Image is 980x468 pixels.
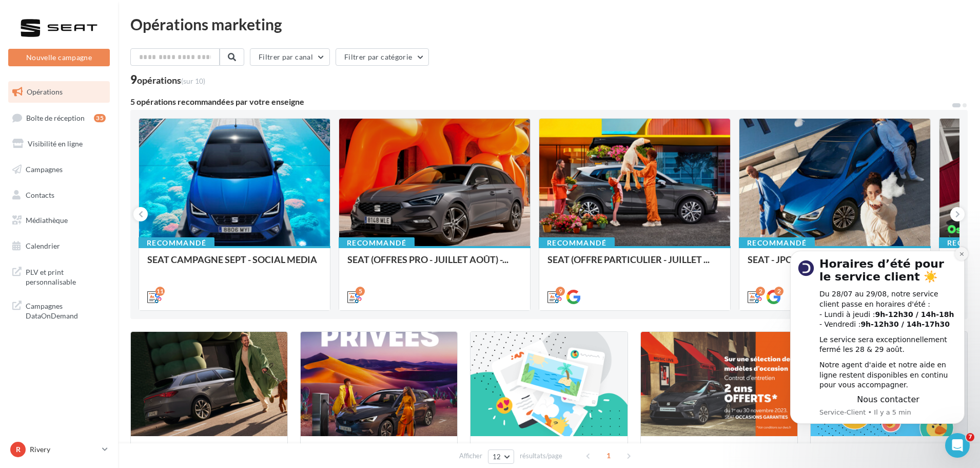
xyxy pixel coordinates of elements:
div: 2 [774,287,783,296]
div: 11 [155,287,165,296]
a: Calendrier [6,235,112,257]
a: Campagnes DataOnDemand [6,295,112,325]
div: Recommandé [539,237,615,249]
div: 5 [356,287,365,296]
span: Calendrier [26,241,60,250]
div: Opérations marketing [130,16,968,32]
button: Nouvelle campagne [8,49,110,66]
span: Visibilité en ligne [28,139,83,148]
button: Filtrer par catégorie [336,48,429,66]
a: Visibilité en ligne [6,133,112,155]
span: SEAT CAMPAGNE SEPT - SOCIAL MEDIA [147,254,317,265]
a: Boîte de réception35 [6,107,112,129]
a: Contacts [6,184,112,206]
span: Afficher [459,451,482,461]
span: Boîte de réception [26,113,85,122]
a: Campagnes [6,159,112,180]
div: Recommandé [739,237,815,249]
div: Recommandé [339,237,415,249]
iframe: Intercom notifications message [775,235,980,440]
a: PLV et print personnalisable [6,261,112,291]
div: Recommandé [139,237,214,249]
a: Opérations [6,81,112,103]
a: R Rivery [8,440,110,459]
span: SEAT (OFFRE PARTICULIER - JUILLET ... [547,254,710,265]
iframe: Intercom live chat [945,433,970,458]
span: 12 [493,453,501,461]
div: 9 [556,287,565,296]
span: 7 [966,433,974,441]
span: Campagnes [26,165,63,174]
div: 2 [756,287,765,296]
div: 9 [130,74,205,85]
span: Campagnes DataOnDemand [26,299,106,321]
button: 12 [488,450,514,464]
span: résultats/page [520,451,562,461]
span: Opérations [27,87,63,96]
button: Filtrer par canal [250,48,330,66]
span: Contacts [26,190,54,199]
span: PLV et print personnalisable [26,265,106,287]
span: SEAT (OFFRES PRO - JUILLET AOÛT) -... [347,254,508,265]
span: SEAT - JPO - GENERIQUE SEPT / OCTO... [748,254,913,265]
div: 35 [94,114,106,122]
span: (sur 10) [181,77,205,85]
p: Rivery [30,444,98,455]
a: Médiathèque [6,210,112,231]
span: 1 [600,447,617,464]
span: R [16,444,21,455]
div: opérations [137,76,205,85]
div: 5 opérations recommandées par votre enseigne [130,98,951,106]
span: Médiathèque [26,216,68,224]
